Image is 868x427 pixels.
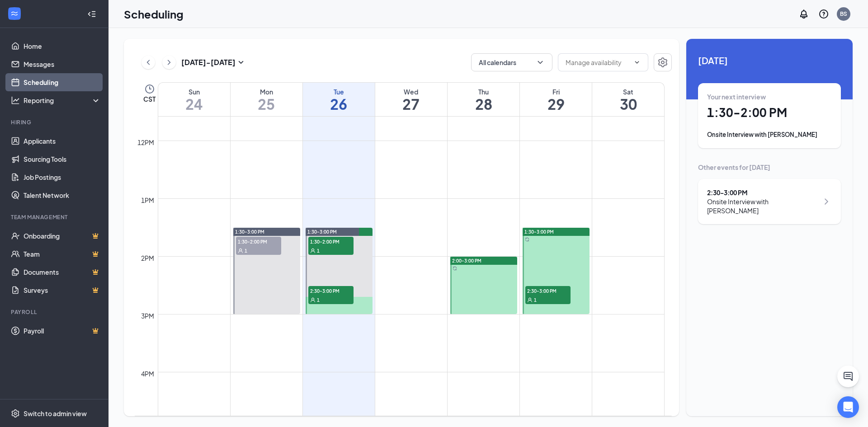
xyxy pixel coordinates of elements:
[24,281,101,299] a: SurveysCrown
[24,55,101,73] a: Messages
[124,6,184,22] h1: Scheduling
[657,57,668,68] svg: Settings
[453,266,457,271] svg: Sync
[843,371,854,382] svg: ChatActive
[236,57,246,68] svg: SmallChevronDown
[144,57,153,68] svg: ChevronLeft
[707,130,832,139] div: Onsite Interview with [PERSON_NAME]
[24,132,101,150] a: Applicants
[452,258,481,264] span: 2:00-3:00 PM
[310,248,316,253] svg: User
[307,229,337,235] span: 1:30-3:00 PM
[448,87,519,96] div: Thu
[837,396,859,418] div: Open Intercom Messenger
[525,237,529,242] svg: Sync
[840,10,847,18] div: BS
[11,308,99,316] div: Payroll
[24,322,101,340] a: PayrollCrown
[11,96,20,105] svg: Analysis
[24,168,101,186] a: Job Postings
[245,248,247,254] span: 1
[707,92,832,101] div: Your next interview
[566,57,630,67] input: Manage availability
[303,96,375,112] h1: 26
[24,96,101,105] div: Reporting
[448,96,519,112] h1: 28
[821,196,832,207] svg: ChevronRight
[236,237,281,246] span: 1:30-2:00 PM
[139,369,156,379] div: 4pm
[798,9,809,19] svg: Notifications
[11,118,99,126] div: Hiring
[375,83,447,116] a: August 27, 2025
[520,83,592,116] a: August 29, 2025
[707,105,832,120] h1: 1:30 - 2:00 PM
[707,188,819,197] div: 2:30 - 3:00 PM
[136,137,156,147] div: 12pm
[654,53,672,71] button: Settings
[24,245,101,263] a: TeamCrown
[143,94,156,103] span: CST
[527,297,533,303] svg: User
[592,96,664,112] h1: 30
[698,163,841,172] div: Other events for [DATE]
[448,83,519,116] a: August 28, 2025
[158,83,230,116] a: August 24, 2025
[375,96,447,112] h1: 27
[375,87,447,96] div: Wed
[139,253,156,263] div: 2pm
[534,297,537,303] span: 1
[139,311,156,321] div: 3pm
[520,96,592,112] h1: 29
[10,9,19,18] svg: WorkstreamLogo
[24,186,101,204] a: Talent Network
[235,229,264,235] span: 1:30-3:00 PM
[162,56,176,69] button: ChevronRight
[818,9,829,19] svg: QuestionInfo
[238,248,243,253] svg: User
[525,286,571,295] span: 2:30-3:00 PM
[24,263,101,281] a: DocumentsCrown
[310,297,316,303] svg: User
[231,87,302,96] div: Mon
[24,73,101,91] a: Scheduling
[308,286,354,295] span: 2:30-3:00 PM
[144,84,155,94] svg: Clock
[592,83,664,116] a: August 30, 2025
[158,87,230,96] div: Sun
[317,297,320,303] span: 1
[142,56,155,69] button: ChevronLeft
[24,150,101,168] a: Sourcing Tools
[231,96,302,112] h1: 25
[308,237,354,246] span: 1:30-2:00 PM
[317,248,320,254] span: 1
[837,366,859,387] button: ChatActive
[303,87,375,96] div: Tue
[303,83,375,116] a: August 26, 2025
[139,195,156,205] div: 1pm
[707,197,819,215] div: Onsite Interview with [PERSON_NAME]
[11,409,20,418] svg: Settings
[158,96,230,112] h1: 24
[24,227,101,245] a: OnboardingCrown
[181,57,236,67] h3: [DATE] - [DATE]
[24,37,101,55] a: Home
[11,213,99,221] div: Team Management
[165,57,174,68] svg: ChevronRight
[471,53,552,71] button: All calendarsChevronDown
[231,83,302,116] a: August 25, 2025
[633,59,641,66] svg: ChevronDown
[698,53,841,67] span: [DATE]
[592,87,664,96] div: Sat
[536,58,545,67] svg: ChevronDown
[24,409,87,418] div: Switch to admin view
[87,9,96,19] svg: Collapse
[524,229,554,235] span: 1:30-3:00 PM
[520,87,592,96] div: Fri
